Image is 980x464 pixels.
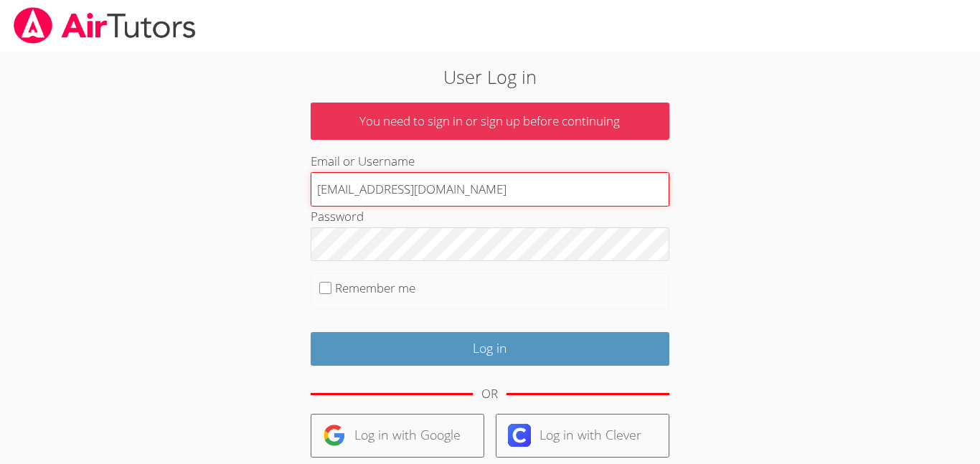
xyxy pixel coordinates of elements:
[225,63,755,90] h2: User Log in
[496,414,669,458] a: Log in with Clever
[311,208,364,224] label: Password
[508,424,531,447] img: clever-logo-6eab21bc6e7a338710f1a6ff85c0baf02591cd810cc4098c63d3a4b26e2feb20.svg
[311,153,415,169] label: Email or Username
[311,414,484,458] a: Log in with Google
[12,7,197,44] img: airtutors_banner-c4298cdbf04f3fff15de1276eac7730deb9818008684d7c2e4769d2f7ddbe033.png
[323,424,346,447] img: google-logo-50288ca7cdecda66e5e0955fdab243c47b7ad437acaf1139b6f446037453330a.svg
[335,280,415,296] label: Remember me
[311,103,669,141] p: You need to sign in or sign up before continuing
[481,384,498,404] div: OR
[311,332,669,366] input: Log in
